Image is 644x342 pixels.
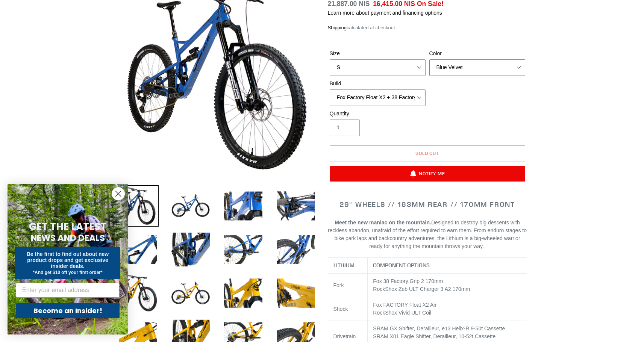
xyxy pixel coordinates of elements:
[328,25,347,31] a: Shipping
[16,303,120,318] button: Become an Insider!
[112,187,125,200] button: Close dialog
[328,297,368,321] td: Shock
[16,283,120,298] input: Enter your email address
[335,219,431,225] b: Meet the new maniac on the mountain.
[31,232,105,244] span: NEWS AND DEALS
[328,258,368,274] th: LITHIUM
[368,258,527,274] th: COMPONENT OPTIONS
[330,80,426,88] label: Build
[328,219,527,249] span: Designed to destroy big descents with reckless abandon, unafraid of the effort required to earn t...
[170,185,211,227] img: Load image into Gallery viewer, LITHIUM - Complete Bike
[330,110,426,118] label: Quantity
[29,220,106,233] span: GET THE LATEST
[334,227,527,249] span: From enduro stages to bike park laps and backcountry adventures, the Lithium is a big-wheeled war...
[328,10,442,16] a: Learn more about payment and financing options
[368,297,527,321] td: Fox FACTORY Float X2 Air RockShox Vivid ULT Coil
[170,272,211,314] img: Load image into Gallery viewer, LITHIUM - Complete Bike
[330,50,426,58] label: Size
[482,243,484,249] span: .
[275,185,317,227] img: Load image into Gallery viewer, LITHIUM - Complete Bike
[275,229,317,270] img: Load image into Gallery viewer, LITHIUM - Complete Bike
[330,166,525,182] button: Notify Me
[117,272,159,314] img: Load image into Gallery viewer, LITHIUM - Complete Bike
[328,274,368,297] td: Fork
[223,185,264,227] img: Load image into Gallery viewer, LITHIUM - Complete Bike
[117,229,159,270] img: Load image into Gallery viewer, LITHIUM - Complete Bike
[373,278,443,284] span: Fox 38 Factory Grip 2 170mm
[415,150,439,156] span: Sold out
[33,270,102,275] span: *And get $10 off your first order*
[330,145,525,162] button: Sold out
[328,24,527,32] div: calculated at checkout.
[368,274,527,297] td: RockShox mm
[117,185,159,227] img: Load image into Gallery viewer, LITHIUM - Complete Bike
[275,272,317,314] img: Load image into Gallery viewer, LITHIUM - Complete Bike
[339,200,515,209] span: 29" WHEELS // 163mm REAR // 170mm FRONT
[429,50,525,58] label: Color
[223,272,264,314] img: Load image into Gallery viewer, LITHIUM - Complete Bike
[399,286,461,292] span: Zeb ULT Charger 3 A2 170
[223,229,264,270] img: Load image into Gallery viewer, LITHIUM - Complete Bike
[27,251,109,269] span: Be the first to find out about new product drops and get exclusive insider deals.
[170,229,211,270] img: Load image into Gallery viewer, LITHIUM - Complete Bike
